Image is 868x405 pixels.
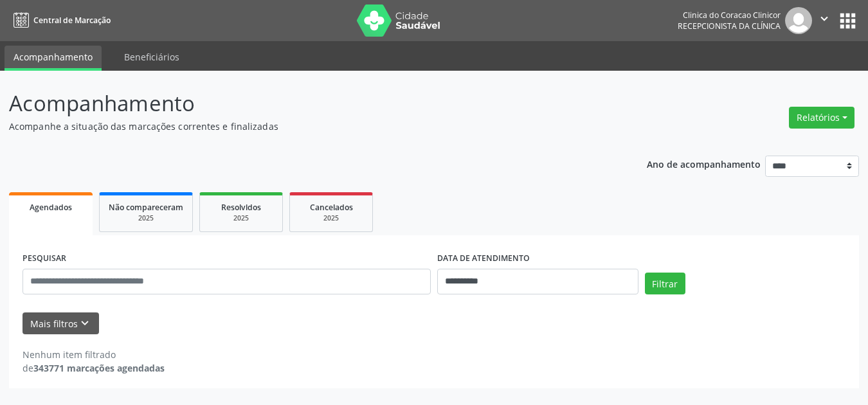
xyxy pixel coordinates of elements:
[817,12,831,26] i: 
[23,348,165,361] div: Nenhum item filtrado
[437,249,530,269] label: DATA DE ATENDIMENTO
[836,10,859,32] button: apps
[678,10,781,21] div: Clinica do Coracao Clinicor
[33,362,165,374] strong: 343771 marcações agendadas
[115,46,188,68] a: Beneficiários
[5,46,102,71] a: Acompanhamento
[23,361,165,375] div: de
[23,249,66,269] label: PESQUISAR
[645,273,685,294] button: Filtrar
[9,10,111,31] a: Central de Marcação
[23,312,99,335] button: Mais filtroskeyboard_arrow_down
[109,213,183,223] div: 2025
[789,107,854,129] button: Relatórios
[221,202,261,213] span: Resolvidos
[209,213,273,223] div: 2025
[109,202,183,213] span: Não compareceram
[785,7,812,34] img: img
[33,15,111,26] span: Central de Marcação
[9,120,604,133] p: Acompanhe a situação das marcações correntes e finalizadas
[310,202,353,213] span: Cancelados
[30,202,72,213] span: Agendados
[299,213,363,223] div: 2025
[678,21,781,32] span: Recepcionista da clínica
[78,316,92,330] i: keyboard_arrow_down
[9,87,604,120] p: Acompanhamento
[812,7,836,34] button: 
[647,156,761,172] p: Ano de acompanhamento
